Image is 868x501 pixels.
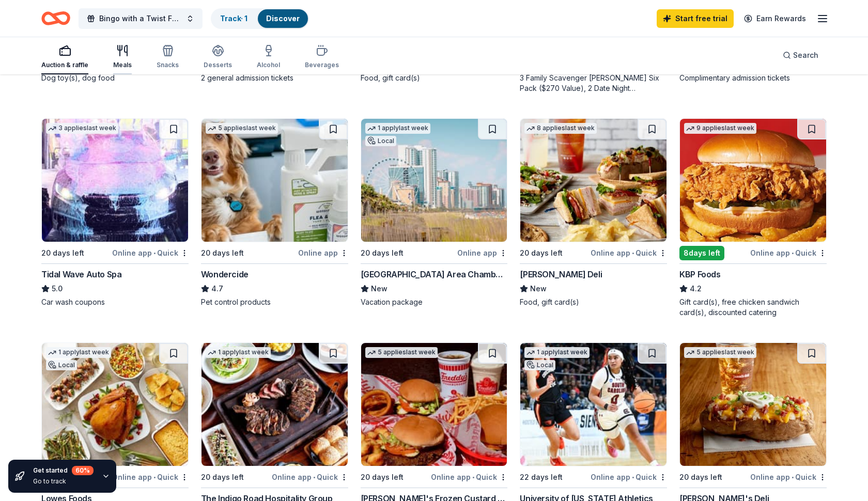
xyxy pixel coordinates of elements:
div: 8 days left [679,246,724,260]
div: Online app Quick [112,246,189,259]
span: • [153,249,156,257]
div: 1 apply last week [206,347,271,358]
div: Online app Quick [431,471,507,483]
div: Online app [298,246,348,259]
span: 4.2 [690,283,702,295]
a: Image for Myrtle Beach Area Chamber of Commerce1 applylast weekLocal20 days leftOnline app[GEOGRA... [361,118,508,307]
button: Auction & raffle [41,40,88,74]
div: Auction & raffle [41,61,88,69]
span: Bingo with a Twist Fundraiser Event [99,12,182,25]
img: Image for KBP Foods [680,119,826,242]
div: 5 applies last week [365,347,438,358]
div: Online app Quick [750,471,827,483]
a: Discover [266,14,300,23]
div: Snacks [157,61,179,69]
div: 2 general admission tickets [201,73,348,83]
div: Local [524,360,555,370]
div: Complimentary admission tickets [679,73,827,83]
div: 1 apply last week [365,123,430,134]
div: Go to track [33,477,94,486]
img: Image for Tidal Wave Auto Spa [42,119,188,242]
div: Wondercide [201,268,249,280]
span: Search [793,49,818,61]
img: Image for Freddy's Frozen Custard & Steakburgers [361,343,507,466]
div: Food, gift card(s) [520,297,667,307]
a: Image for KBP Foods9 applieslast week8days leftOnline app•QuickKBP Foods4.2Gift card(s), free chi... [679,118,827,318]
span: • [472,473,474,481]
img: Image for Lowes Foods [42,343,188,466]
div: Local [365,136,396,146]
div: 1 apply last week [46,347,111,358]
button: Track· 1Discover [211,8,309,29]
a: Track· 1 [220,14,247,23]
a: Home [41,6,70,30]
img: Image for The Indigo Road Hospitality Group [202,343,348,466]
div: Car wash coupons [41,297,189,307]
div: Online app [457,246,507,259]
span: New [530,283,547,295]
div: 1 apply last week [524,347,590,358]
a: Start free trial [657,9,734,28]
div: Desserts [204,61,232,69]
a: Image for McAlister's Deli8 applieslast week20 days leftOnline app•Quick[PERSON_NAME] DeliNewFood... [520,118,667,307]
div: 20 days left [41,247,84,259]
div: Dog toy(s), dog food [41,73,189,83]
button: Meals [113,40,132,74]
button: Bingo with a Twist Fundraiser Event [79,8,203,29]
button: Snacks [157,40,179,74]
div: Tidal Wave Auto Spa [41,268,121,280]
div: Gift card(s), free chicken sandwich card(s), discounted catering [679,297,827,318]
div: 20 days left [520,247,563,259]
div: 3 Family Scavenger [PERSON_NAME] Six Pack ($270 Value), 2 Date Night Scavenger [PERSON_NAME] Two ... [520,73,667,93]
div: Pet control products [201,297,348,307]
div: [GEOGRAPHIC_DATA] Area Chamber of Commerce [361,268,508,280]
div: Online app Quick [750,246,827,259]
img: Image for McAlister's Deli [520,119,667,242]
img: Image for Wondercide [202,119,348,242]
div: Online app Quick [591,471,667,483]
div: 5 applies last week [684,347,756,358]
div: 20 days left [679,471,722,483]
div: 20 days left [201,471,244,483]
span: 4.7 [211,283,223,295]
div: 5 applies last week [206,123,278,134]
button: Alcohol [257,40,280,74]
a: Earn Rewards [738,9,812,28]
div: 9 applies last week [684,123,756,134]
span: • [792,249,794,257]
div: Online app Quick [272,471,348,483]
span: • [632,249,634,257]
div: 20 days left [361,247,404,259]
img: Image for Jason's Deli [680,343,826,466]
div: 8 applies last week [524,123,597,134]
div: 20 days left [361,471,404,483]
span: • [632,473,634,481]
a: Image for Wondercide5 applieslast week20 days leftOnline appWondercide4.7Pet control products [201,118,348,307]
div: Food, gift card(s) [361,73,508,83]
button: Beverages [305,40,339,74]
div: KBP Foods [679,268,720,280]
div: Vacation package [361,297,508,307]
div: [PERSON_NAME] Deli [520,268,602,280]
a: Image for Tidal Wave Auto Spa3 applieslast week20 days leftOnline app•QuickTidal Wave Auto Spa5.0... [41,118,189,307]
div: Alcohol [257,61,280,69]
img: Image for Myrtle Beach Area Chamber of Commerce [361,119,507,242]
div: Get started [33,466,94,475]
span: New [371,283,388,295]
div: 22 days left [520,471,563,483]
div: 20 days left [201,247,244,259]
span: • [792,473,794,481]
div: Local [46,360,77,370]
div: Online app Quick [591,246,667,259]
span: • [313,473,315,481]
img: Image for University of South Carolina Athletics [520,343,667,466]
button: Search [774,45,827,66]
span: 5.0 [52,283,63,295]
div: 3 applies last week [46,123,118,134]
button: Desserts [204,40,232,74]
div: 60 % [72,466,94,475]
div: Beverages [305,61,339,69]
div: Meals [113,61,132,69]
